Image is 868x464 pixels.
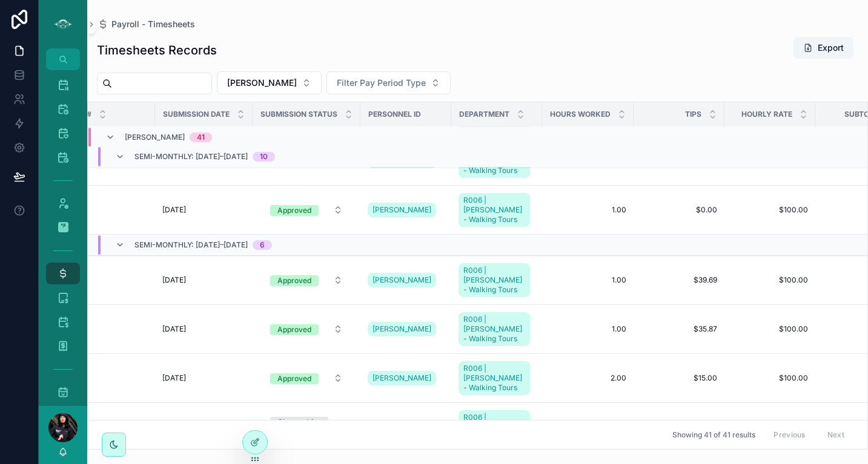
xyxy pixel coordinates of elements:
a: [PERSON_NAME] [368,200,444,220]
a: Select Button [260,318,353,341]
div: 6 [260,240,265,250]
button: Select Button [326,71,451,94]
a: 2.00 [549,373,626,383]
button: Select Button [260,411,353,443]
button: Select Button [260,269,353,291]
div: Changed / Removed [277,417,321,439]
a: [PERSON_NAME] [368,368,444,388]
span: R006 | [PERSON_NAME] - Walking Tours [463,195,525,224]
a: R006 | [PERSON_NAME] - Walking Tours [459,410,530,444]
a: [PERSON_NAME] [368,203,436,217]
a: [PERSON_NAME] [368,270,444,290]
a: Select Button [260,410,353,444]
a: Select Button [260,367,353,390]
span: Submission Date [163,109,230,119]
a: $39.69 [641,275,717,285]
span: [PERSON_NAME] [373,275,431,285]
div: Approved [277,373,311,384]
span: Semi-Monthly: [DATE]–[DATE] [134,240,248,250]
a: $35.87 [641,324,717,334]
button: Select Button [217,71,322,94]
a: R006 | [PERSON_NAME] - Walking Tours [459,191,535,229]
a: R006 | [PERSON_NAME] - Walking Tours [459,263,530,297]
span: [PERSON_NAME] [373,373,431,383]
h1: Timesheets Records [97,42,217,59]
span: [DATE] [162,324,186,334]
button: Export [793,37,853,59]
img: App logo [53,15,73,34]
a: $100.00 [732,324,808,334]
a: 1.00 [549,205,626,215]
div: scrollable content [39,70,87,406]
a: $100.00 [732,275,808,285]
span: Semi-Monthly: [DATE]–[DATE] [134,152,248,162]
a: [PERSON_NAME] [368,273,436,287]
span: [PERSON_NAME] [373,205,431,215]
span: R006 | [PERSON_NAME] - Walking Tours [463,315,525,344]
a: R006 | [PERSON_NAME] - Walking Tours [459,261,535,299]
a: R006 | [PERSON_NAME] - Walking Tours [459,312,530,346]
a: R006 | [PERSON_NAME] - Walking Tours [459,310,535,348]
a: 1.00 [549,275,626,285]
a: 1.00 [549,324,626,334]
button: Select Button [260,367,353,389]
span: Payroll - Timesheets [111,18,195,30]
span: [PERSON_NAME] [125,132,185,142]
span: Hours Worked [550,109,611,119]
a: R006 | [PERSON_NAME] - Walking Tours [459,193,530,227]
span: Filter Pay Period Type [337,77,426,89]
span: [PERSON_NAME] [227,77,297,89]
a: [DATE] [162,324,245,334]
a: [PERSON_NAME] [368,417,444,437]
span: R006 | [PERSON_NAME] - Walking Tours [463,266,525,295]
div: Approved [277,275,311,286]
div: 10 [260,152,268,162]
a: $100.00 [732,373,808,383]
a: Select Button [260,198,353,221]
a: Select Button [260,269,353,292]
span: R006 | [PERSON_NAME] - Walking Tours [463,364,525,393]
a: [DATE] [162,275,245,285]
span: [DATE] [162,275,186,285]
span: Personnel ID [368,109,421,119]
a: [PERSON_NAME] [368,319,444,339]
span: Hourly Rate [741,109,792,119]
a: [DATE] [162,373,245,383]
a: Payroll - Timesheets [97,18,195,30]
a: $15.00 [641,373,717,383]
span: Department [459,109,509,119]
a: $100.00 [732,205,808,215]
a: R006 | [PERSON_NAME] - Walking Tours [459,361,530,395]
span: [PERSON_NAME] [373,324,431,334]
a: $0.00 [641,205,717,215]
div: 41 [197,132,205,142]
span: Submission Status [260,109,337,119]
span: R006 | [PERSON_NAME] - Walking Tours [463,413,525,442]
div: Approved [277,324,311,335]
button: Select Button [260,318,353,340]
a: R006 | [PERSON_NAME] - Walking Tours [459,408,535,446]
a: [PERSON_NAME] [368,371,436,385]
span: [DATE] [162,373,186,383]
span: Showing 41 of 41 results [672,430,755,440]
span: [DATE] [162,205,186,215]
div: Approved [277,205,311,216]
button: Select Button [260,199,353,221]
span: Tips [685,109,701,119]
a: R006 | [PERSON_NAME] - Walking Tours [459,359,535,397]
a: [DATE] [162,205,245,215]
a: [PERSON_NAME] [368,322,436,336]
